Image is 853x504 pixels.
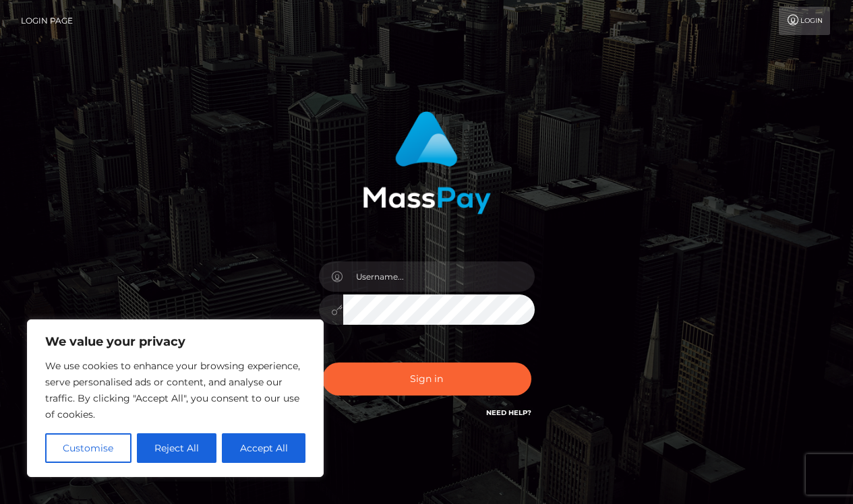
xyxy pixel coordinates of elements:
div: We value your privacy [27,319,324,477]
a: Login Page [21,7,73,35]
button: Accept All [222,433,305,463]
a: Need Help? [486,408,531,417]
p: We value your privacy [45,334,305,350]
button: Customise [45,433,131,463]
button: Reject All [137,433,217,463]
button: Sign in [322,363,531,396]
img: MassPay Login [363,111,491,214]
a: Login [779,7,830,35]
p: We use cookies to enhance your browsing experience, serve personalised ads or content, and analys... [45,358,305,422]
input: Username... [343,261,535,292]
